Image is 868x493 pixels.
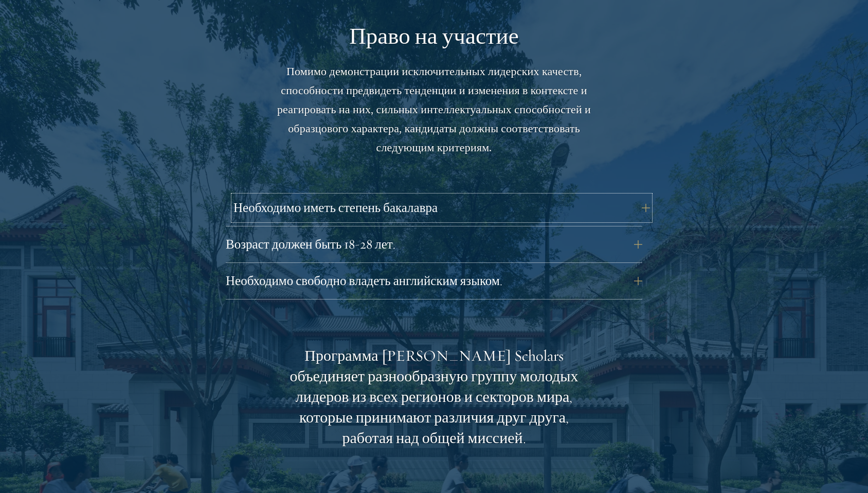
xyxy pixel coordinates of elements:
font: Возраст должен быть 18-28 лет. [226,236,395,252]
font: Необходимо иметь степень бакалавра [233,200,438,216]
button: Возраст должен быть 18-28 лет. [226,232,642,257]
font: Право на участие [349,22,518,50]
font: Необходимо свободно владеть английским языком. [226,273,502,289]
font: Помимо демонстрации исключительных лидерских качеств, способности предвидеть тенденции и изменени... [277,63,591,156]
font: Программа [PERSON_NAME] Scholars объединяет разнообразную группу молодых лидеров из всех регионов... [290,346,578,448]
button: Необходимо иметь степень бакалавра [233,196,650,220]
button: Необходимо свободно владеть английским языком. [226,269,642,293]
